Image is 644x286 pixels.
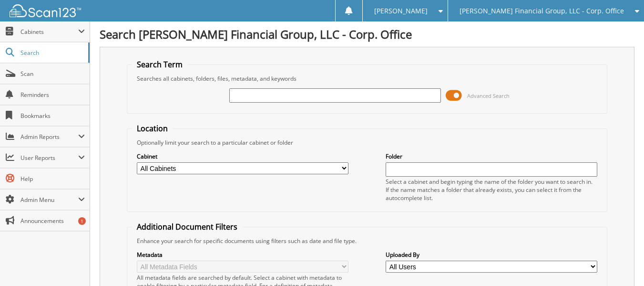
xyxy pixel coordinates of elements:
span: Reminders [20,91,85,99]
legend: Search Term [132,59,187,70]
legend: Location [132,123,173,134]
div: 1 [78,217,86,225]
label: Metadata [137,251,348,259]
span: Cabinets [20,28,78,36]
span: [PERSON_NAME] Financial Group, LLC - Corp. Office [460,8,624,14]
label: Uploaded By [386,251,597,259]
div: Select a cabinet and begin typing the name of the folder you want to search in. If the name match... [386,178,597,202]
h1: Search [PERSON_NAME] Financial Group, LLC - Corp. Office [100,26,634,42]
span: Scan [20,70,85,78]
div: Searches all cabinets, folders, files, metadata, and keywords [132,74,602,83]
span: Bookmarks [20,112,85,120]
label: Cabinet [137,152,348,160]
legend: Additional Document Filters [132,222,242,232]
label: Folder [386,152,597,160]
span: [PERSON_NAME] [374,8,428,14]
span: Search [20,49,83,57]
span: Help [20,175,85,183]
span: Announcements [20,217,85,225]
span: Admin Menu [20,196,78,204]
span: User Reports [20,154,78,162]
span: Admin Reports [20,133,78,141]
img: scan123-logo-white.svg [10,4,81,17]
span: Advanced Search [467,92,510,99]
div: Enhance your search for specific documents using filters such as date and file type. [132,237,602,245]
div: Optionally limit your search to a particular cabinet or folder [132,138,602,147]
